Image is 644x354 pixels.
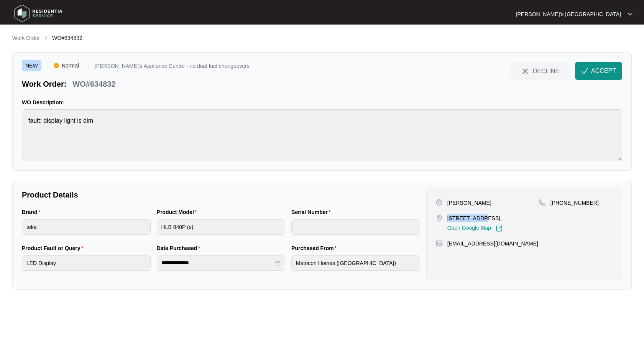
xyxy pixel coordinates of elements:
[157,208,200,216] label: Product Model
[628,12,632,16] img: dropdown arrow
[22,189,420,200] p: Product Details
[22,208,43,216] label: Brand
[575,62,622,80] button: check-IconACCEPT
[291,219,420,235] input: Serial Number
[22,99,622,106] p: WO Description:
[436,240,443,247] img: map-pin
[447,225,503,232] a: Open Google Map
[436,199,443,206] img: user-pin
[54,63,59,68] img: Vercel Logo
[591,66,616,76] span: ACCEPT
[539,199,546,206] img: map-pin
[533,67,559,75] span: DECLINE
[22,109,622,161] textarea: fault: display light is dim
[581,68,588,74] img: check-Icon
[72,79,115,89] p: WO#634832
[22,79,66,89] p: Work Order:
[95,63,250,71] p: [PERSON_NAME]'s Appliance Centre - no dual fuel changeovers
[22,60,41,71] span: NEW
[11,34,41,43] a: Work Order
[516,10,621,18] p: [PERSON_NAME]'s [GEOGRAPHIC_DATA]
[550,199,599,207] p: [PHONE_NUMBER]
[496,225,503,232] img: Link-External
[22,255,151,271] input: Product Fault or Query
[52,35,82,41] span: WO#634832
[436,214,443,221] img: map-pin
[521,67,530,76] img: close-Icon
[59,60,82,71] span: Normal
[161,259,274,267] input: Date Purchased
[43,35,49,41] img: chevron-right
[291,255,420,271] input: Purchased From
[447,199,491,207] p: [PERSON_NAME]
[22,219,151,235] input: Brand
[11,2,65,25] img: residentia service logo
[157,219,286,235] input: Product Model
[447,240,538,247] p: [EMAIL_ADDRESS][DOMAIN_NAME]
[291,244,340,252] label: Purchased From
[22,244,86,252] label: Product Fault or Query
[511,62,569,80] button: close-IconDECLINE
[12,34,40,42] p: Work Order
[157,244,203,252] label: Date Purchased
[447,214,503,222] p: [STREET_ADDRESS],
[291,208,333,216] label: Serial Number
